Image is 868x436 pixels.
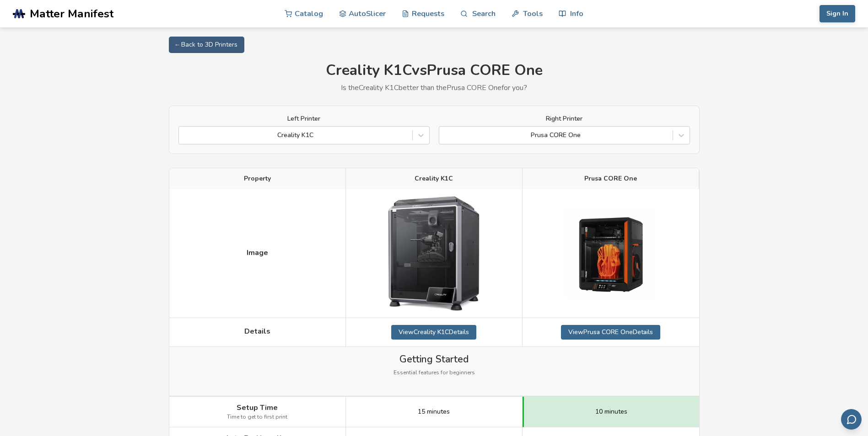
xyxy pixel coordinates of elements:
[565,208,657,299] img: Prusa CORE One
[444,132,446,139] input: Prusa CORE One
[244,175,271,182] span: Property
[819,5,855,22] button: Sign In
[399,354,469,365] span: Getting Started
[391,325,476,340] a: ViewCreality K1CDetails
[394,370,475,376] span: Essential features for beginners
[415,175,453,182] span: Creality K1C
[439,115,690,122] label: Right Printer
[841,409,862,430] button: Send feedback via email
[584,175,637,182] span: Prusa CORE One
[169,84,700,92] p: Is the Creality K1C better than the Prusa CORE One for you?
[561,325,660,340] a: ViewPrusa CORE OneDetails
[595,408,627,415] span: 10 minutes
[247,249,268,257] span: Image
[418,408,450,415] span: 15 minutes
[169,62,700,79] h1: Creality K1C vs Prusa CORE One
[169,37,244,53] a: ← Back to 3D Printers
[227,414,287,420] span: Time to get to first print
[30,7,113,20] span: Matter Manifest
[237,404,278,412] span: Setup Time
[178,115,430,122] label: Left Printer
[183,132,185,139] input: Creality K1C
[388,196,480,311] img: Creality K1C
[244,327,270,335] span: Details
